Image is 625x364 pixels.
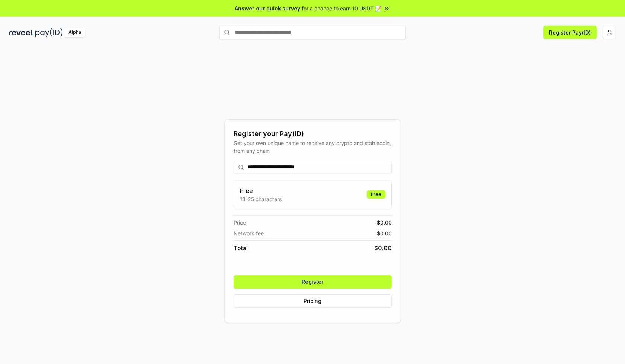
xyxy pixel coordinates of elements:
img: pay_id [35,28,63,37]
span: Answer our quick survey [235,4,300,12]
button: Register [234,275,392,289]
span: Price [234,219,246,226]
div: Register your Pay(ID) [234,129,392,139]
span: Total [234,244,248,252]
div: Free [367,190,385,199]
div: Get your own unique name to receive any crypto and stablecoin, from any chain [234,139,392,155]
h3: Free [240,186,282,195]
button: Pricing [234,294,392,308]
img: reveel_dark [9,28,34,37]
span: $ 0.00 [377,229,392,237]
p: 13-25 characters [240,195,282,203]
span: $ 0.00 [377,219,392,226]
span: Network fee [234,229,264,237]
div: Alpha [64,28,85,37]
span: $ 0.00 [374,244,392,252]
span: for a chance to earn 10 USDT 📝 [302,4,381,12]
button: Register Pay(ID) [543,26,597,39]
